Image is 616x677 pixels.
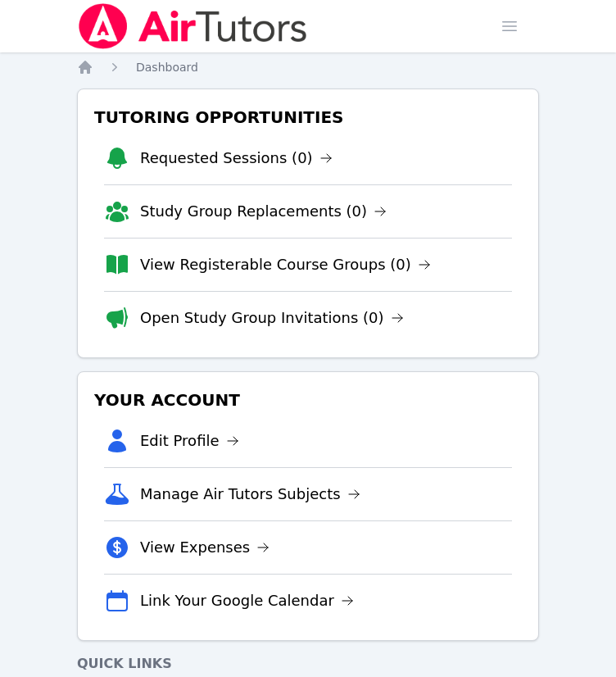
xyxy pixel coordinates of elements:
h4: Quick Links [77,654,539,674]
h3: Tutoring Opportunities [91,102,525,132]
h3: Your Account [91,385,525,415]
a: Edit Profile [140,429,239,452]
a: Link Your Google Calendar [140,589,354,612]
a: Study Group Replacements (0) [140,200,387,223]
a: Requested Sessions (0) [140,147,333,170]
a: View Registerable Course Groups (0) [140,253,431,276]
a: View Expenses [140,536,269,559]
a: Manage Air Tutors Subjects [140,483,360,506]
img: Air Tutors [77,3,309,49]
span: Dashboard [136,61,198,74]
a: Open Study Group Invitations (0) [140,307,404,329]
nav: Breadcrumb [77,59,539,75]
a: Dashboard [136,59,198,75]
